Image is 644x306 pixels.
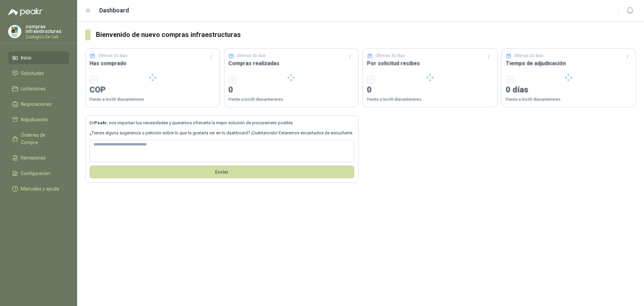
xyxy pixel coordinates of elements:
span: Inicio [21,54,32,61]
h1: Dashboard [99,6,129,15]
a: Órdenes de Compra [8,129,69,149]
a: Solicitudes [8,67,69,80]
a: Inicio [8,51,69,64]
span: Remisiones [21,154,46,162]
img: Logo peakr [8,8,42,16]
p: En , nos importan tus necesidades y queremos ofrecerte la mejor solución de procurement posible. [90,120,354,126]
a: Licitaciones [8,82,69,95]
a: Negociaciones [8,98,69,111]
span: Negociaciones [21,100,52,108]
a: Remisiones [8,151,69,164]
img: Company Logo [8,25,21,38]
p: ¿Tienes alguna sugerencia o petición sobre lo que te gustaría ver en tu dashboard? ¡Cuéntanoslo! ... [90,130,354,136]
h3: Bienvenido de nuevo compras infraestructuras [96,30,636,40]
a: Configuración [8,167,69,180]
a: Adjudicación [8,113,69,126]
span: Configuración [21,170,50,177]
span: Órdenes de Compra [21,131,63,146]
p: compras infraestructuras [25,24,69,34]
span: Manuales y ayuda [21,185,59,192]
button: Envíar [90,166,354,178]
b: Peakr [94,120,107,125]
a: Manuales y ayuda [8,182,69,195]
span: Solicitudes [21,70,44,77]
p: Zoologico De Cali [25,35,69,39]
span: Licitaciones [21,85,46,92]
span: Adjudicación [21,116,48,123]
